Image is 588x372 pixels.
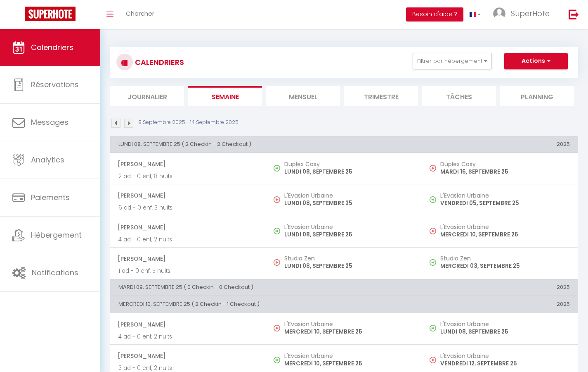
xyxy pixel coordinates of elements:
h5: L'Evasion Urbaine [440,353,570,359]
p: MERCREDI 10, SEPTEMBRE 25 [440,230,570,239]
h5: Duplex Cosy [284,161,414,167]
p: MERCREDI 10, SEPTEMBRE 25 [284,327,414,336]
p: LUNDI 08, SEPTEMBRE 25 [440,327,570,336]
img: Super Booking [25,7,76,21]
li: Semaine [188,86,262,106]
p: 2 ad - 0 enf, 8 nuits [118,172,258,181]
p: LUNDI 08, SEPTEMBRE 25 [284,199,414,207]
span: [PERSON_NAME] [118,317,258,332]
img: ... [493,7,505,20]
th: 2025 [422,279,578,296]
h5: L'Evasion Urbaine [284,192,414,199]
span: Chercher [126,9,154,18]
img: NO IMAGE [274,325,280,331]
th: MARDI 09, SEPTEMBRE 25 ( 0 Checkin - 0 Checkout ) [110,279,422,296]
h5: L'Evasion Urbaine [284,353,414,359]
h5: L'Evasion Urbaine [440,321,570,327]
span: Notifications [32,267,78,278]
span: Paiements [31,192,70,203]
p: MARDI 16, SEPTEMBRE 25 [440,167,570,176]
img: NO IMAGE [274,196,280,203]
th: 2025 [422,296,578,313]
li: Tâches [422,86,496,106]
h5: Studio Zen [440,255,570,262]
img: NO IMAGE [430,228,436,234]
span: Calendriers [31,42,73,52]
th: MERCREDI 10, SEPTEMBRE 25 ( 2 Checkin - 1 Checkout ) [110,296,422,313]
li: Mensuel [266,86,340,106]
p: 1 ad - 0 enf, 5 nuits [118,267,258,275]
span: Messages [31,117,68,127]
img: NO IMAGE [274,259,280,266]
p: LUNDI 08, SEPTEMBRE 25 [284,167,414,176]
h5: L'Evasion Urbaine [440,224,570,230]
span: Hébergement [31,230,82,240]
p: 6 ad - 0 enf, 3 nuits [118,203,258,212]
p: MERCREDI 03, SEPTEMBRE 25 [440,262,570,270]
span: SuperHote [511,8,550,19]
p: 4 ad - 0 enf, 2 nuits [118,235,258,244]
img: NO IMAGE [430,165,436,172]
img: NO IMAGE [430,259,436,266]
button: Actions [504,53,568,69]
th: LUNDI 08, SEPTEMBRE 25 ( 2 Checkin - 2 Checkout ) [110,136,422,153]
button: Ouvrir le widget de chat LiveChat [7,3,31,28]
h5: L'Evasion Urbaine [284,224,414,230]
th: 2025 [422,136,578,153]
h5: Studio Zen [284,255,414,262]
h5: Duplex Cosy [440,161,570,167]
button: Besoin d'aide ? [406,7,463,21]
p: 8 Septembre 2025 - 14 Septembre 2025 [138,119,239,126]
li: Trimestre [344,86,418,106]
span: [PERSON_NAME] [118,188,258,203]
span: Analytics [31,155,64,165]
li: Journalier [110,86,184,106]
span: Réservations [31,79,79,90]
img: NO IMAGE [430,196,436,203]
p: LUNDI 08, SEPTEMBRE 25 [284,230,414,239]
h3: CALENDRIERS [133,53,184,72]
span: [PERSON_NAME] [118,251,258,267]
li: Planning [500,86,574,106]
p: VENDREDI 12, SEPTEMBRE 25 [440,359,570,368]
span: [PERSON_NAME] [118,348,258,364]
p: VENDREDI 05, SEPTEMBRE 25 [440,199,570,207]
span: [PERSON_NAME] [118,219,258,235]
p: 4 ad - 0 enf, 2 nuits [118,332,258,341]
span: [PERSON_NAME] [118,156,258,172]
h5: L'Evasion Urbaine [440,192,570,199]
img: NO IMAGE [430,357,436,363]
h5: L'Evasion Urbaine [284,321,414,327]
button: Filtrer par hébergement [413,53,492,69]
img: NO IMAGE [430,325,436,331]
img: logout [569,9,579,19]
p: MERCREDI 10, SEPTEMBRE 25 [284,359,414,368]
p: LUNDI 08, SEPTEMBRE 25 [284,262,414,270]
